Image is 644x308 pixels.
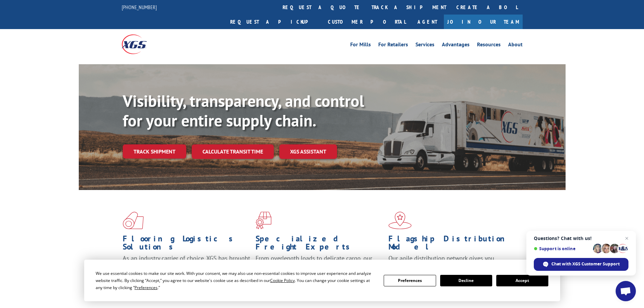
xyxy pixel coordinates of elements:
span: Close chat [623,234,631,242]
p: From overlength loads to delicate cargo, our experienced staff knows the best way to move your fr... [256,254,383,284]
a: Join Our Team [444,15,523,29]
img: xgs-icon-total-supply-chain-intelligence-red [123,212,144,229]
span: Preferences [135,285,158,290]
h1: Flooring Logistics Solutions [123,235,251,254]
span: As an industry carrier of choice, XGS has brought innovation and dedication to flooring logistics... [123,254,250,278]
a: For Mills [350,42,371,49]
span: Our agile distribution network gives you nationwide inventory management on demand. [388,254,513,270]
h1: Flagship Distribution Model [388,235,516,254]
span: Cookie Policy [270,278,295,283]
a: For Retailers [378,42,408,49]
span: Chat with XGS Customer Support [551,261,620,267]
a: XGS ASSISTANT [279,144,337,159]
h1: Specialized Freight Experts [256,235,383,254]
div: Open chat [616,281,636,301]
a: Track shipment [123,144,186,159]
a: [PHONE_NUMBER] [122,4,157,10]
div: We use essential cookies to make our site work. With your consent, we may also use non-essential ... [96,270,376,291]
div: Cookie Consent Prompt [84,260,560,301]
a: Advantages [442,42,470,49]
a: Agent [411,15,444,29]
a: Request a pickup [225,15,323,29]
img: xgs-icon-flagship-distribution-model-red [388,212,412,229]
img: xgs-icon-focused-on-flooring-red [256,212,271,229]
a: Services [415,42,434,49]
a: Customer Portal [323,15,411,29]
span: Questions? Chat with us! [534,236,628,241]
a: Calculate transit time [192,144,274,159]
div: Chat with XGS Customer Support [534,258,628,271]
a: About [508,42,523,49]
button: Preferences [384,275,436,286]
b: Visibility, transparency, and control for your entire supply chain. [123,90,364,131]
span: Support is online [534,246,591,251]
a: Resources [477,42,501,49]
button: Accept [496,275,548,286]
button: Decline [440,275,492,286]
